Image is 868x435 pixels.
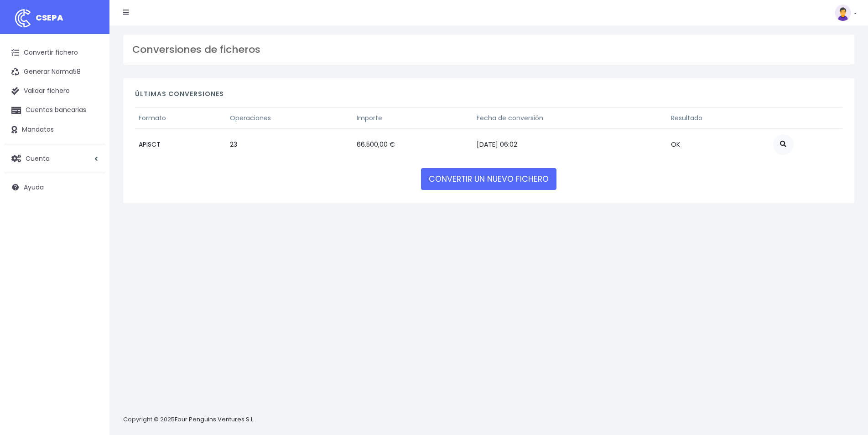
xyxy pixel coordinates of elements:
[5,120,105,139] a: Mandatos
[135,128,226,160] td: APISCT
[175,415,255,424] a: Four Penguins Ventures S.L.
[5,43,105,62] a: Convertir fichero
[5,82,105,101] a: Validar fichero
[5,101,105,120] a: Cuentas bancarias
[123,415,256,425] p: Copyright © 2025 .
[24,183,44,192] span: Ayuda
[667,107,769,128] th: Resultado
[135,107,226,128] th: Formato
[353,107,473,128] th: Importe
[5,149,105,168] a: Cuenta
[353,128,473,160] td: 66.500,00 €
[5,62,105,82] a: Generar Norma58
[473,128,667,160] td: [DATE] 06:02
[11,7,34,30] img: logo
[132,44,845,56] h3: Conversiones de ficheros
[226,128,353,160] td: 23
[421,168,556,190] a: CONVERTIR UN NUEVO FICHERO
[135,90,842,102] h4: Últimas conversiones
[473,107,667,128] th: Fecha de conversión
[835,5,851,21] img: profile
[667,128,769,160] td: OK
[5,178,105,197] a: Ayuda
[26,154,50,163] span: Cuenta
[226,107,353,128] th: Operaciones
[36,12,63,23] span: CSEPA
